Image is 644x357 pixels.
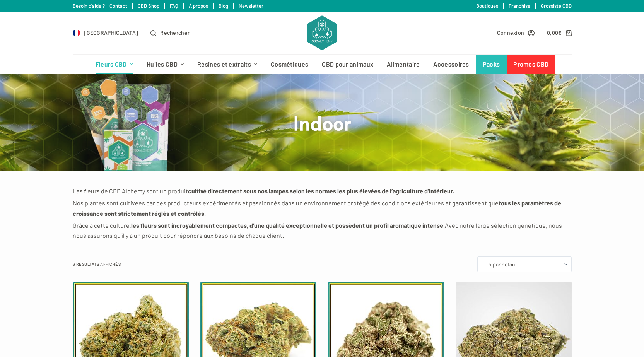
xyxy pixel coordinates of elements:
span: [GEOGRAPHIC_DATA] [84,28,138,37]
a: Newsletter [239,3,263,9]
strong: tous les paramètres de croissance sont strictement réglés et contrôlés. [73,199,561,217]
a: CBD pour animaux [315,55,380,74]
a: Résines et extraits [191,55,264,74]
a: FAQ [170,3,178,9]
a: Besoin d'aide ? Contact [73,3,127,9]
a: Accessoires [427,55,476,74]
nav: Menu d’en-tête [89,55,555,74]
a: CBD Shop [138,3,159,9]
a: Promos CBD [507,55,555,74]
a: Blog [219,3,228,9]
select: Commande [477,256,572,272]
a: Fleurs CBD [89,55,140,74]
a: Grossiste CBD [541,3,572,9]
bdi: 0,00 [547,29,562,36]
a: À propos [189,3,208,9]
img: FR Flag [73,29,80,37]
a: Franchise [509,3,530,9]
a: Cosmétiques [264,55,315,74]
p: Nos plantes sont cultivées par des producteurs expérimentés et passionnés dans un environnement p... [73,198,572,219]
img: CBD Alchemy [307,15,337,50]
p: 6 résultats affichés [73,261,121,268]
a: Alimentaire [380,55,427,74]
p: Les fleurs de CBD Alchemy sont un produit [73,186,572,196]
a: Panier d’achat [547,28,571,37]
strong: cultivé directement sous nos lampes selon les normes les plus élevées de l’agriculture d’intérieur. [188,187,454,195]
a: Boutiques [476,3,498,9]
strong: les fleurs sont incroyablement compactes, d’une qualité exceptionnelle et possèdent un profil aro... [131,222,445,229]
span: Connexion [497,28,524,37]
a: Select Country [73,28,138,37]
a: Huiles CBD [140,55,190,74]
a: Packs [476,55,507,74]
span: € [558,29,562,36]
a: Connexion [497,28,535,37]
p: Grâce à cette culture, Avec notre large sélection génétique, nous nous assurons qu’il y a un prod... [73,220,572,241]
h1: Indoor [177,110,467,135]
button: Ouvrir le formulaire de recherche [150,28,190,37]
span: Rechercher [160,28,190,37]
